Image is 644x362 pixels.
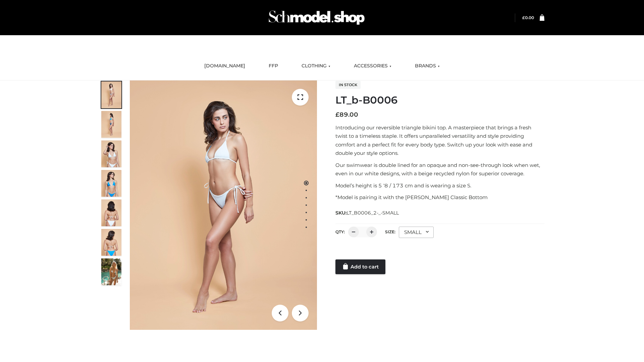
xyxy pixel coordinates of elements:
[101,111,121,138] img: ArielClassicBikiniTop_CloudNine_AzureSky_OW114ECO_2-scaled.jpg
[101,199,121,226] img: ArielClassicBikiniTop_CloudNine_AzureSky_OW114ECO_7-scaled.jpg
[346,210,399,216] span: LT_B0006_2-_-SMALL
[335,209,399,217] span: SKU:
[199,59,250,73] a: [DOMAIN_NAME]
[349,59,396,73] a: ACCESSORIES
[101,229,121,256] img: ArielClassicBikiniTop_CloudNine_AzureSky_OW114ECO_8-scaled.jpg
[399,227,434,238] div: SMALL
[522,15,534,20] a: £0.00
[335,181,544,190] p: Model’s height is 5 ‘8 / 173 cm and is wearing a size S.
[335,193,544,202] p: *Model is pairing it with the [PERSON_NAME] Classic Bottom
[101,258,121,285] img: Arieltop_CloudNine_AzureSky2.jpg
[335,161,544,178] p: Our swimwear is double lined for an opaque and non-see-through look when wet, even in our white d...
[335,229,345,234] label: QTY:
[410,59,445,73] a: BRANDS
[101,81,121,108] img: ArielClassicBikiniTop_CloudNine_AzureSky_OW114ECO_1-scaled.jpg
[266,4,367,31] img: Schmodel Admin 964
[101,140,121,167] img: ArielClassicBikiniTop_CloudNine_AzureSky_OW114ECO_3-scaled.jpg
[335,111,339,118] span: £
[130,80,317,330] img: ArielClassicBikiniTop_CloudNine_AzureSky_OW114ECO_1
[335,123,544,158] p: Introducing our reversible triangle bikini top. A masterpiece that brings a fresh twist to a time...
[522,15,525,20] span: £
[335,94,544,106] h1: LT_b-B0006
[297,59,335,73] a: CLOTHING
[335,111,358,118] bdi: 89.00
[522,15,534,20] bdi: 0.00
[335,81,361,89] span: In stock
[101,170,121,197] img: ArielClassicBikiniTop_CloudNine_AzureSky_OW114ECO_4-scaled.jpg
[385,229,395,234] label: Size:
[264,59,283,73] a: FFP
[335,259,385,274] a: Add to cart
